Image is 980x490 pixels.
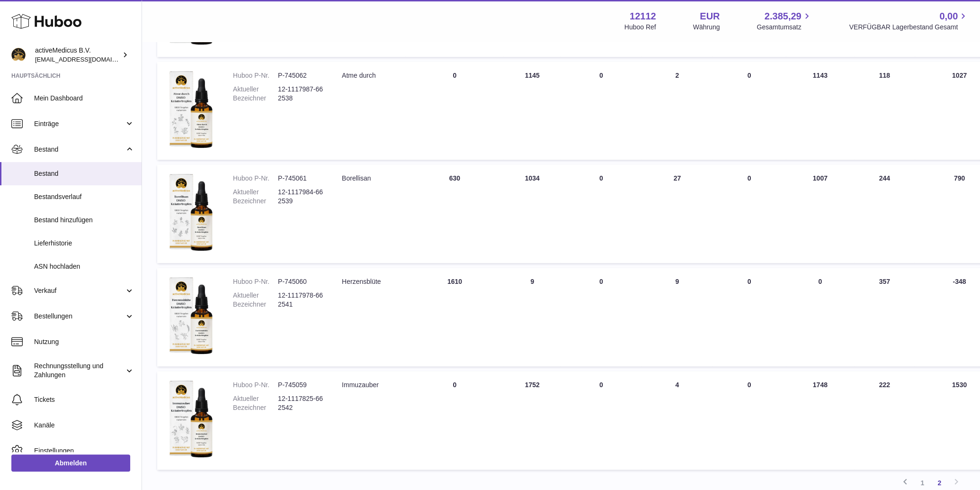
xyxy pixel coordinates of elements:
[757,10,812,32] a: 2.385,29 Gesamtumsatz
[406,164,504,263] td: 630
[278,291,323,309] dd: 12-1117978-662541
[849,10,969,32] a: 0,00 VERFÜGBAR Lagerbestand Gesamt
[167,71,214,148] img: product image
[34,312,125,321] span: Bestellungen
[765,10,802,23] span: 2.385,29
[786,164,855,263] td: 1007
[561,268,641,366] td: 0
[641,371,713,470] td: 4
[278,188,323,206] dd: 12-1117984-662539
[278,277,323,286] dd: P-745060
[34,216,134,225] span: Bestand hinzufügen
[757,23,812,32] span: Gesamtumsatz
[34,337,134,346] span: Nutzung
[233,71,278,80] dt: Huboo P-Nr.
[11,454,130,472] a: Abmelden
[406,371,504,470] td: 0
[233,174,278,183] dt: Huboo P-Nr.
[233,291,278,309] dt: Aktueller Bezeichner
[278,394,323,412] dd: 12-1117825-662542
[561,371,641,470] td: 0
[700,10,720,23] strong: EUR
[342,277,396,286] div: Herzensblüte
[342,71,396,80] div: Atme durch
[233,381,278,390] dt: Huboo P-Nr.
[34,262,134,271] span: ASN hochladen
[34,119,125,128] span: Einträge
[278,85,323,103] dd: 12-1117987-662538
[855,268,915,366] td: 357
[35,55,139,63] span: [EMAIL_ADDRESS][DOMAIN_NAME]
[786,268,855,366] td: 0
[855,164,915,263] td: 244
[167,381,214,458] img: product image
[34,395,134,404] span: Tickets
[748,381,751,389] span: 0
[35,46,120,64] div: activeMedicus B.V.
[233,85,278,103] dt: Aktueller Bezeichner
[278,381,323,390] dd: P-745059
[849,23,969,32] span: VERFÜGBAR Lagerbestand Gesamt
[855,62,915,160] td: 118
[504,371,561,470] td: 1752
[561,62,641,160] td: 0
[748,278,751,285] span: 0
[786,371,855,470] td: 1748
[34,239,134,248] span: Lieferhistorie
[641,62,713,160] td: 2
[34,169,134,178] span: Bestand
[342,174,396,183] div: Borellisan
[34,446,134,455] span: Einstellungen
[34,145,125,154] span: Bestand
[504,62,561,160] td: 1145
[233,394,278,412] dt: Aktueller Bezeichner
[561,164,641,263] td: 0
[11,48,26,62] img: info@activemedicus.com
[748,174,751,182] span: 0
[342,381,396,390] div: Immuzauber
[34,421,134,430] span: Kanäle
[748,72,751,79] span: 0
[406,268,504,366] td: 1610
[504,164,561,263] td: 1034
[693,23,720,32] div: Währung
[406,62,504,160] td: 0
[504,268,561,366] td: 9
[34,94,134,103] span: Mein Dashboard
[34,192,134,201] span: Bestandsverlauf
[855,371,915,470] td: 222
[233,188,278,206] dt: Aktueller Bezeichner
[630,10,656,23] strong: 12112
[278,71,323,80] dd: P-745062
[34,362,125,380] span: Rechnungsstellung und Zahlungen
[233,277,278,286] dt: Huboo P-Nr.
[786,62,855,160] td: 1143
[167,174,214,251] img: product image
[939,10,958,23] span: 0,00
[167,277,214,354] img: product image
[624,23,656,32] div: Huboo Ref
[641,268,713,366] td: 9
[641,164,713,263] td: 27
[34,286,125,295] span: Verkauf
[278,174,323,183] dd: P-745061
